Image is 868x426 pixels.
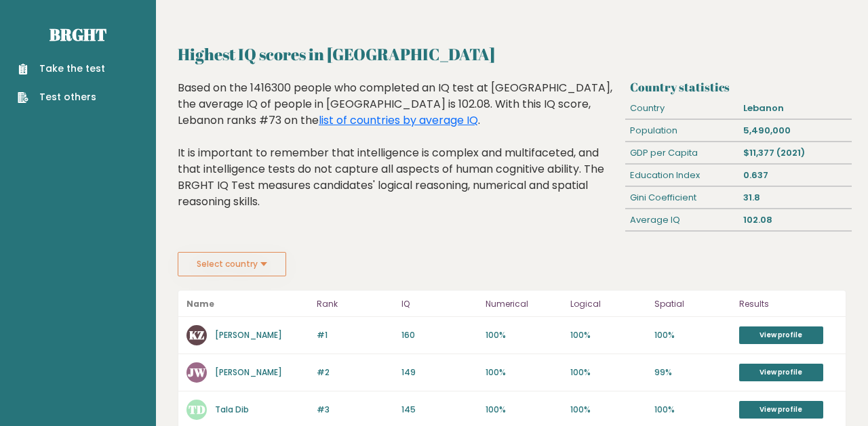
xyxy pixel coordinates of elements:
[630,80,846,94] h3: Country statistics
[739,296,837,312] p: Results
[18,90,105,104] a: Test others
[625,187,738,209] div: Gini Coefficient
[654,329,731,341] p: 100%
[18,62,105,76] a: Take the test
[739,401,823,419] a: View profile
[738,142,852,164] div: $11,377 (2021)
[317,404,393,416] p: #3
[317,366,393,379] p: #2
[189,402,205,417] text: TD
[319,112,478,128] a: list of countries by average IQ
[739,364,823,381] a: View profile
[625,98,738,119] div: Country
[570,296,647,312] p: Logical
[654,404,731,416] p: 100%
[570,329,647,341] p: 100%
[570,366,647,379] p: 100%
[654,366,731,379] p: 99%
[654,296,731,312] p: Spatial
[215,329,282,341] a: [PERSON_NAME]
[215,366,282,378] a: [PERSON_NAME]
[625,142,738,164] div: GDP per Capita
[739,326,823,344] a: View profile
[625,209,738,231] div: Average IQ
[738,209,852,231] div: 102.08
[178,252,286,276] button: Select country
[178,42,846,66] h2: Highest IQ scores in [GEOGRAPHIC_DATA]
[738,187,852,209] div: 31.8
[215,404,249,415] a: Tala Dib
[625,165,738,186] div: Education Index
[738,165,852,186] div: 0.637
[738,120,852,142] div: 5,490,000
[486,329,562,341] p: 100%
[401,404,478,416] p: 145
[570,404,647,416] p: 100%
[188,364,206,380] text: JW
[486,366,562,379] p: 100%
[317,329,393,341] p: #1
[401,366,478,379] p: 149
[317,296,393,312] p: Rank
[189,327,204,343] text: KZ
[738,98,852,119] div: Lebanon
[178,80,620,230] div: Based on the 1416300 people who completed an IQ test at [GEOGRAPHIC_DATA], the average IQ of peop...
[486,404,562,416] p: 100%
[186,298,214,310] b: Name
[401,329,478,341] p: 160
[50,24,106,45] a: Brght
[401,296,478,312] p: IQ
[486,296,562,312] p: Numerical
[625,120,738,142] div: Population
